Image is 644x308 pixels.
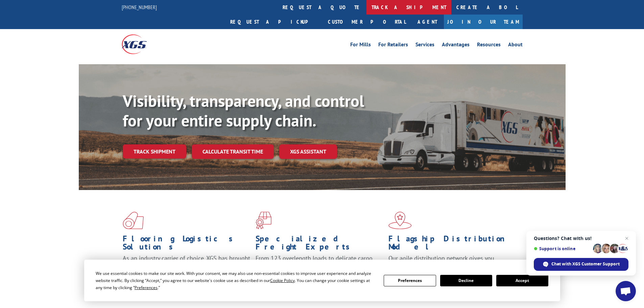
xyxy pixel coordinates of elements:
a: About [508,42,523,49]
a: Agent [411,15,444,29]
b: Visibility, transparency, and control for your entire supply chain. [123,90,364,131]
span: Support is online [534,246,591,251]
img: xgs-icon-flagship-distribution-model-red [388,212,412,229]
img: xgs-icon-total-supply-chain-intelligence-red [123,212,144,229]
h1: Flooring Logistics Solutions [123,235,251,254]
span: As an industry carrier of choice, XGS has brought innovation and dedication to flooring logistics... [123,254,250,278]
img: xgs-icon-focused-on-flooring-red [256,212,271,229]
span: Chat with XGS Customer Support [551,261,620,267]
a: Calculate transit time [192,144,274,159]
p: From 123 overlength loads to delicate cargo, our experienced staff knows the best way to move you... [256,254,383,284]
span: Our agile distribution network gives you nationwide inventory management on demand. [388,254,513,270]
button: Preferences [384,275,436,286]
h1: Flagship Distribution Model [388,235,516,254]
span: Chat with XGS Customer Support [534,258,628,271]
h1: Specialized Freight Experts [256,235,383,254]
a: [PHONE_NUMBER] [122,4,157,10]
span: Questions? Chat with us! [534,236,628,241]
span: Preferences [135,285,158,290]
a: For Retailers [378,42,408,49]
div: Cookie Consent Prompt [84,260,560,301]
button: Decline [440,275,492,286]
a: XGS ASSISTANT [279,144,337,159]
button: Accept [496,275,548,286]
a: Customer Portal [323,15,411,29]
span: Cookie Policy [270,278,295,283]
a: Track shipment [123,144,186,159]
a: For Mills [350,42,371,49]
div: We use essential cookies to make our site work. With your consent, we may also use non-essential ... [96,270,376,291]
a: Open chat [616,281,636,301]
a: Advantages [442,42,470,49]
a: Join Our Team [444,15,523,29]
a: Services [415,42,434,49]
a: Request a pickup [225,15,323,29]
a: Resources [477,42,501,49]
